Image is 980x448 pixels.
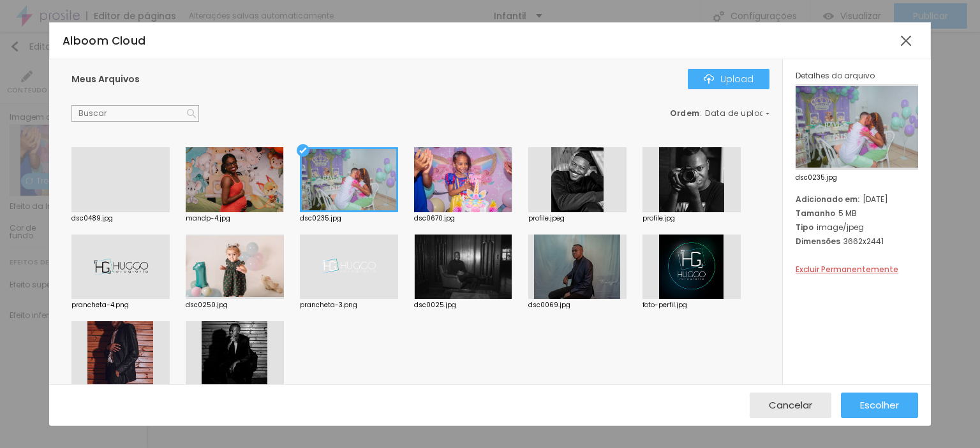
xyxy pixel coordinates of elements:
button: Escolher [841,393,918,418]
div: profile.jpeg [528,215,627,222]
div: profile.jpg [642,215,741,222]
div: mandp-4.jpg [186,215,284,222]
span: Detalhes do arquivo [796,70,875,81]
div: Upload [704,74,754,84]
span: Adicionado em: [796,194,859,205]
span: Cancelar [769,400,812,410]
div: dsc0069.jpg [528,302,627,308]
div: foto-perfil.jpg [642,302,741,308]
div: 3662x2441 [796,236,918,247]
span: Dimensões [796,236,840,247]
img: Icone [704,74,714,84]
div: dsc0489.jpg [71,215,170,222]
span: Alboom Cloud [63,33,146,48]
div: dsc0025.jpg [414,302,512,308]
img: Icone [187,109,196,118]
div: : [670,110,769,117]
span: Tipo [796,222,813,233]
span: Tamanho [796,208,835,219]
div: dsc0670.jpg [414,215,512,222]
span: Escolher [860,400,899,410]
button: IconeUpload [688,69,769,89]
div: dsc0250.jpg [186,302,284,308]
div: 5 MB [796,208,918,219]
div: prancheta-4.png [71,302,170,308]
input: Buscar [71,105,199,122]
span: dsc0235.jpg [796,175,918,181]
div: dsc0235.jpg [300,215,398,222]
span: Meus Arquivos [71,73,140,85]
div: prancheta-3.png [300,302,398,308]
div: image/jpeg [796,222,918,233]
span: Excluir Permanentemente [796,264,898,275]
div: [DATE] [796,194,918,205]
span: Data de upload [705,110,771,117]
span: Ordem [670,108,700,119]
button: Cancelar [750,393,831,418]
